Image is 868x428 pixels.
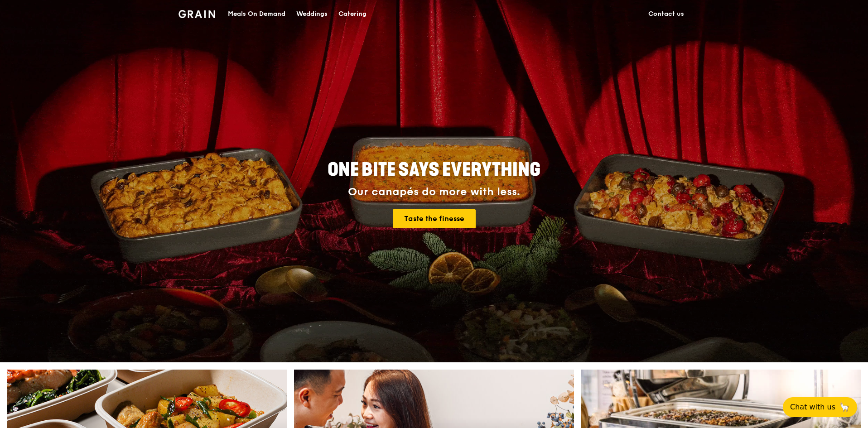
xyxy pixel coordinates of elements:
[643,0,690,28] a: Contact us
[338,0,366,28] div: Catering
[291,0,333,28] a: Weddings
[393,209,476,228] a: Taste the finesse
[333,0,372,28] a: Catering
[228,0,285,28] div: Meals On Demand
[271,186,597,198] div: Our canapés do more with less.
[839,402,850,413] span: 🦙
[178,10,215,18] img: Grain
[783,397,857,417] button: Chat with us🦙
[296,0,328,28] div: Weddings
[790,402,835,413] span: Chat with us
[328,159,540,181] span: ONE BITE SAYS EVERYTHING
